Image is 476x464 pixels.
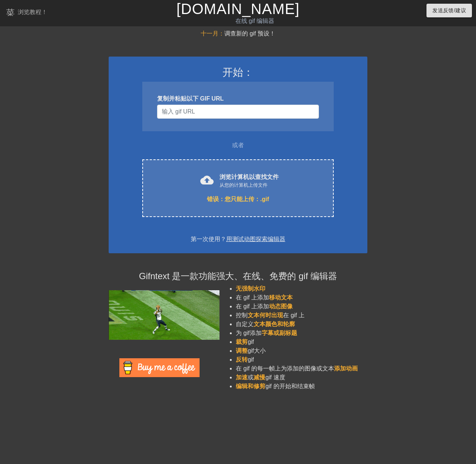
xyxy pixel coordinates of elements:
[236,365,334,372] font: 在 gif 的每一帧上为添加的图像或文本
[236,348,248,354] font: 调整
[269,294,293,301] font: 移动文本
[220,174,279,180] font: 浏览计算机以查找文件
[236,330,249,336] font: 为 gif
[109,290,220,340] img: football_small.gif
[269,303,293,309] font: 动态图像
[200,173,214,187] font: cloud_upload
[254,374,265,380] font: 减慢
[236,285,265,292] font: 无强制水印
[139,271,337,281] font: Gifntext 是一款功能强大、在线、免费的 gif 编辑器
[250,330,262,336] font: 添加
[426,4,472,17] button: 发送反馈/建议
[236,374,248,380] font: 加速
[236,321,254,327] font: 自定义
[222,67,254,78] font: 开始：
[283,312,305,318] font: 在 gif 上
[248,356,254,363] font: gif
[119,358,200,377] img: 给我买杯咖啡
[248,374,254,380] font: 或
[232,142,244,148] font: 或者
[236,294,257,301] font: 在 gif 上
[176,1,299,17] a: [DOMAIN_NAME]
[248,348,266,354] font: gif大小
[157,105,319,119] input: 用户名
[248,339,254,345] font: gif
[235,18,275,24] font: 在线 gif 编辑器
[225,196,269,202] font: 您只能上传：.gif
[334,365,358,372] font: 添加动画
[257,294,269,301] font: 添加
[236,339,248,345] font: 裁剪
[157,95,224,102] font: 复制并粘贴以下 GIF URL
[236,312,248,318] font: 控制
[226,236,285,242] a: 用测试动图探索编辑器
[191,236,226,242] font: 第一次使用？
[254,321,295,327] font: 文本颜色和轮廓
[220,182,268,188] font: 从您的计算机上传文件
[6,7,33,16] font: 菜单书
[248,312,283,318] font: 文本何时出现
[224,30,275,37] font: 调查新的 gif 预设！
[265,374,285,380] font: gif 速度
[236,383,265,389] font: 编辑和修剪
[6,7,47,18] a: 浏览教程！
[201,30,224,37] font: 十一月：
[257,303,269,309] font: 添加
[236,303,257,309] font: 在 gif 上
[236,356,248,363] font: 反转
[18,9,47,15] font: 浏览教程！
[207,196,225,202] font: 错误：
[432,7,466,13] font: 发送反馈/建议
[265,383,314,389] font: gif 的开始和结束帧
[262,330,297,336] font: 字幕或副标题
